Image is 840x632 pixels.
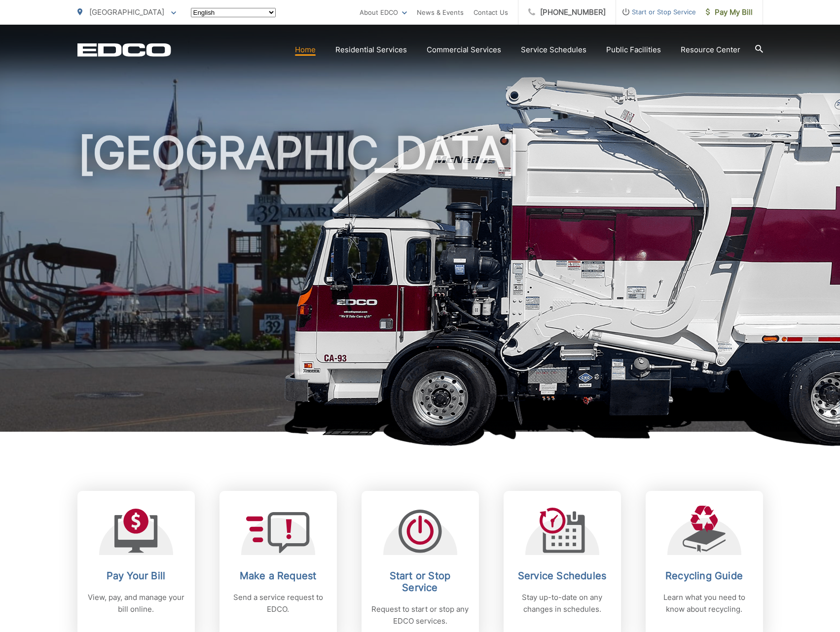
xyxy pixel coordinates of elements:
[229,570,327,582] h2: Make a Request
[656,592,753,615] p: Learn what you need to know about recycling.
[706,6,753,18] span: Pay My Bill
[521,44,586,56] a: Service Schedules
[360,6,407,18] a: About EDCO
[513,592,611,615] p: Stay up-to-date on any changes in schedules.
[191,8,276,17] select: Select a language
[77,128,763,441] h1: [GEOGRAPHIC_DATA]
[681,44,740,56] a: Resource Center
[89,7,164,17] span: [GEOGRAPHIC_DATA]
[371,603,469,627] p: Request to start or stop any EDCO services.
[295,44,316,56] a: Home
[335,44,407,56] a: Residential Services
[87,592,185,615] p: View, pay, and manage your bill online.
[417,6,464,18] a: News & Events
[371,570,469,594] h2: Start or Stop Service
[427,44,501,56] a: Commercial Services
[77,43,171,57] a: EDCD logo. Return to the homepage.
[656,570,753,582] h2: Recycling Guide
[229,592,327,615] p: Send a service request to EDCO.
[606,44,661,56] a: Public Facilities
[513,570,611,582] h2: Service Schedules
[87,570,185,582] h2: Pay Your Bill
[474,6,508,18] a: Contact Us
